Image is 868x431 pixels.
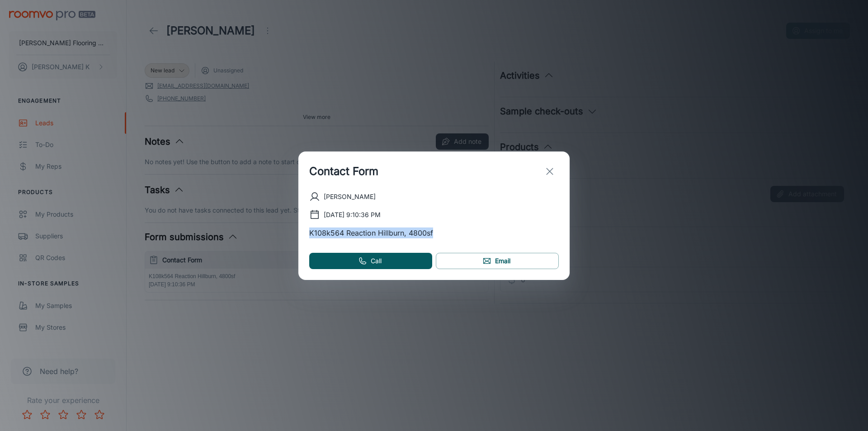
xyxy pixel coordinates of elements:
[324,192,376,202] p: [PERSON_NAME]
[309,253,432,269] a: Call
[309,227,559,238] p: K108k564 Reaction Hillburn, 4800sf
[541,162,559,180] button: exit
[324,210,381,220] p: [DATE] 9:10:36 PM
[309,163,378,180] h1: Contact Form
[436,253,559,269] a: Email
